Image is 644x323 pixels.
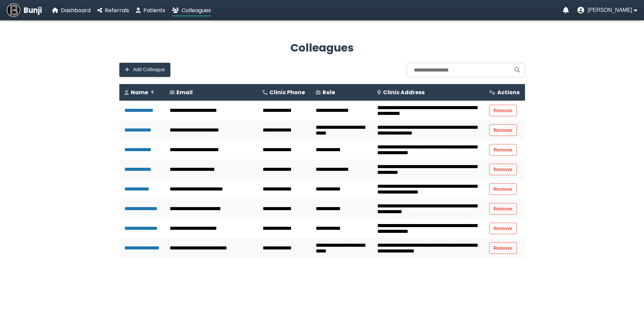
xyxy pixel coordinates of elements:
a: Referrals [97,6,129,15]
th: Actions [484,84,525,101]
button: Remove [489,242,517,254]
a: Notifications [563,7,569,14]
h2: Colleagues [119,40,525,56]
th: Role [311,84,372,101]
button: Remove [489,183,517,195]
button: Remove [489,203,517,215]
span: Bunji [24,5,42,16]
span: Add Colleague [133,67,165,73]
span: Referrals [105,6,129,14]
span: Dashboard [61,6,91,14]
a: Patients [136,6,165,15]
a: Dashboard [52,6,91,15]
th: Clinic Phone [258,84,310,101]
th: Clinic Address [372,84,484,101]
button: Add Colleague [119,63,170,77]
span: [PERSON_NAME] [588,7,632,13]
button: Remove [489,124,517,136]
th: Email [165,84,258,101]
a: Bunji [7,3,42,17]
button: Remove [489,223,517,234]
img: Bunji Dental Referral Management [7,3,20,17]
button: Remove [489,164,517,175]
span: Patients [143,6,165,14]
span: Colleagues [182,6,211,14]
th: Name [119,84,165,101]
button: User menu [577,7,637,14]
a: Colleagues [172,6,211,15]
button: Remove [489,144,517,156]
button: Remove [489,105,517,116]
